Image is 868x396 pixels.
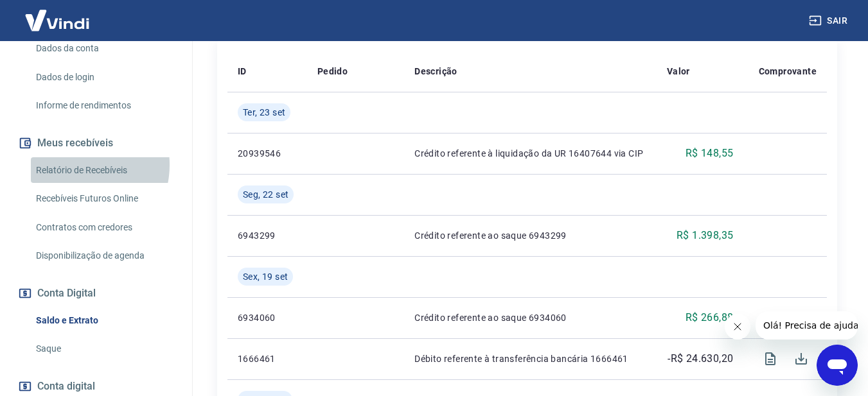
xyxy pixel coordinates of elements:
[238,352,297,365] p: 1666461
[238,311,297,324] p: 6934060
[414,65,457,78] p: Descrição
[786,343,817,374] span: Download
[414,311,646,324] p: Crédito referente ao saque 6934060
[238,65,247,78] p: ID
[31,64,177,90] a: Dados de login
[238,229,297,242] p: 6943299
[725,314,750,340] iframe: Fechar mensagem
[31,157,177,184] a: Relatório de Recebíveis
[414,352,646,365] p: Débito referente à transferência bancária 1666461
[238,147,297,160] p: 20939546
[414,147,646,160] p: Crédito referente à liquidação da UR 16407644 via CIP
[31,185,177,212] a: Recebíveis Futuros Online
[677,228,733,243] p: R$ 1.398,35
[668,351,733,366] p: -R$ 24.630,20
[31,92,177,119] a: Informe de rendimentos
[414,229,646,242] p: Crédito referente ao saque 6943299
[31,307,177,334] a: Saldo e Extrato
[31,243,177,269] a: Disponibilização de agenda
[755,343,786,374] span: Visualizar
[243,106,285,119] span: Ter, 23 set
[817,345,858,386] iframe: Botão para abrir a janela de mensagens
[317,65,348,78] p: Pedido
[667,65,690,78] p: Valor
[31,35,177,62] a: Dados da conta
[37,377,95,395] span: Conta digital
[686,310,734,325] p: R$ 266,88
[31,214,177,241] a: Contratos com credores
[15,129,177,157] button: Meus recebíveis
[15,1,99,40] img: Vindi
[759,65,817,78] p: Comprovante
[15,279,177,307] button: Conta Digital
[243,270,288,283] span: Sex, 19 set
[686,146,734,161] p: R$ 148,55
[8,9,108,19] span: Olá! Precisa de ajuda?
[806,9,853,33] button: Sair
[31,336,177,362] a: Saque
[243,188,288,201] span: Seg, 22 set
[756,311,858,340] iframe: Mensagem da empresa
